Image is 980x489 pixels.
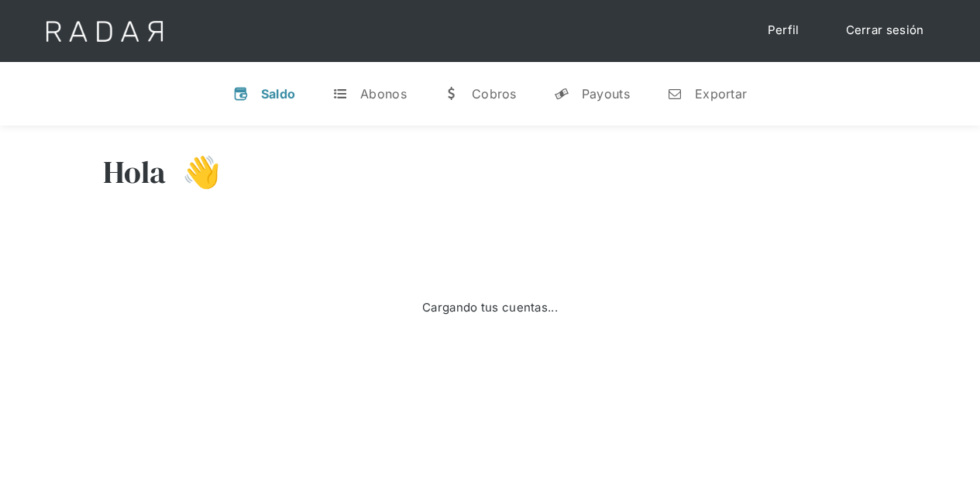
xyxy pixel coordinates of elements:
div: Abonos [360,86,407,102]
div: Cobros [472,86,517,102]
div: Saldo [261,86,296,102]
div: Exportar [695,86,747,102]
div: Cargando tus cuentas... [422,299,558,317]
div: v [233,86,249,102]
div: t [332,86,348,102]
h3: 👋 [167,153,221,191]
div: y [554,86,569,102]
div: w [444,86,459,102]
a: Perfil [752,15,815,46]
div: Payouts [582,86,630,102]
h3: Hola [103,153,167,191]
a: Cerrar sesión [830,15,940,46]
div: n [667,86,683,102]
